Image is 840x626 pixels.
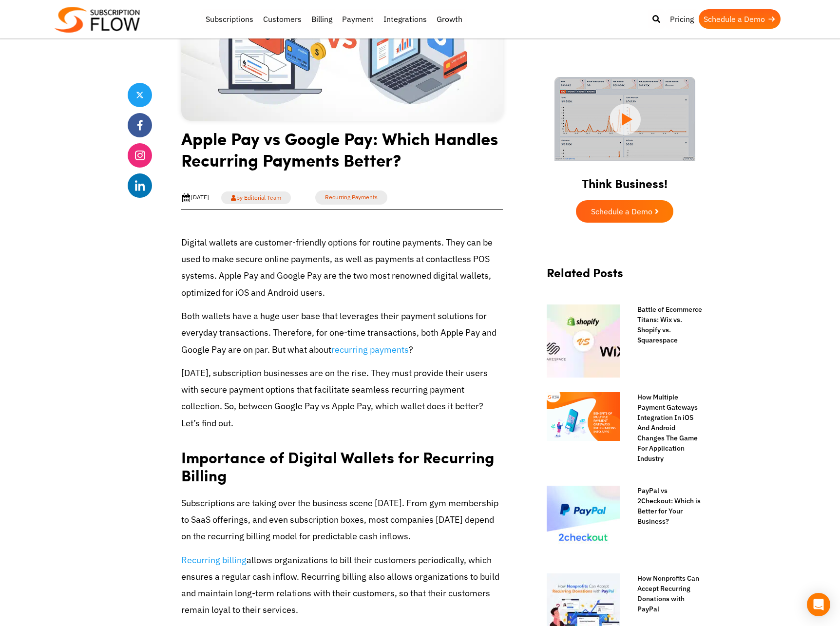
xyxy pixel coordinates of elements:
[181,552,503,619] p: allows organizations to bill their customers periodically, which ensures a regular cash inflow. R...
[55,7,140,33] img: Subscriptionflow
[547,392,620,441] img: Multiple-Payment-Gateways-Integrations-Into-Apps
[628,304,703,345] a: Battle of Ecommerce Titans: Wix vs. Shopify vs. Squarespace
[699,9,781,29] a: Schedule a Demo
[432,9,467,29] a: Growth
[547,486,620,559] img: PayPal vs 2Checkout
[665,9,699,29] a: Pricing
[221,191,291,204] a: by Editorial Team
[537,164,712,195] h2: Think Business!
[628,486,703,527] a: PayPal vs 2Checkout: Which is Better for Your Business?
[331,344,409,355] a: recurring payments
[181,365,503,432] p: [DATE], subscription businesses are on the rise. They must provide their users with secure paymen...
[181,495,503,545] p: Subscriptions are taking over the business scene [DATE]. From gym membership to SaaS offerings, a...
[628,392,703,464] a: How Multiple Payment Gateways Integration In iOS And Android Changes The Game For Application Ind...
[181,193,209,203] div: [DATE]
[591,208,652,215] span: Schedule a Demo
[547,266,703,289] h2: Related Posts
[315,190,387,205] a: Recurring Payments
[201,9,258,29] a: Subscriptions
[306,9,337,29] a: Billing
[337,9,379,29] a: Payment
[576,200,673,223] a: Schedule a Demo
[181,554,247,566] a: Recurring billing
[181,308,503,358] p: Both wallets have a huge user base that leverages their payment solutions for everyday transactio...
[547,304,620,378] img: Battle of Ecommerce Titans: Wix vs. Shopify vs. Squarespace
[181,446,494,486] strong: Importance of Digital Wallets for Recurring Billing
[554,77,695,161] img: intro video
[258,9,306,29] a: Customers
[628,573,703,614] a: How Nonprofits Can Accept Recurring Donations with PayPal
[181,128,503,178] h1: Apple Pay vs Google Pay: Which Handles Recurring Payments Better?
[181,234,503,301] p: Digital wallets are customer-friendly options for routine payments. They can be used to make secu...
[807,593,830,616] div: Open Intercom Messenger
[379,9,432,29] a: Integrations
